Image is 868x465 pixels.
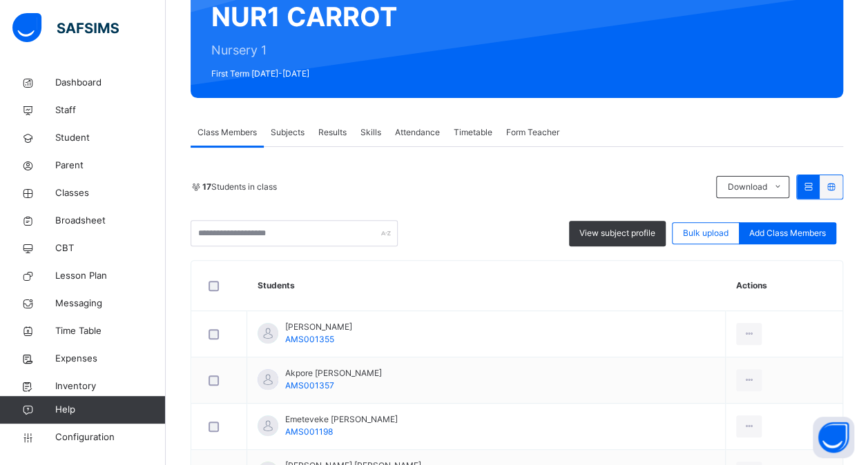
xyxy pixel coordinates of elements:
span: First Term [DATE]-[DATE] [211,68,397,80]
span: Inventory [55,379,166,393]
span: Class Members [197,126,257,139]
th: Actions [726,261,842,311]
span: Subjects [271,126,305,139]
span: Skills [360,126,381,139]
img: safsims [12,13,119,42]
span: Add Class Members [749,227,826,239]
span: [PERSON_NAME] [285,321,352,333]
span: Help [55,403,165,417]
span: Download [727,181,766,193]
span: Emeteveke [PERSON_NAME] [285,413,398,426]
span: Messaging [55,297,166,310]
span: Attendance [395,126,440,139]
span: View subject profile [579,227,655,239]
span: Dashboard [55,76,166,90]
span: Student [55,131,166,145]
b: 17 [202,181,211,192]
span: Staff [55,103,166,117]
span: Time Table [55,324,166,338]
span: Akpore [PERSON_NAME] [285,367,382,379]
span: Parent [55,159,166,172]
span: Lesson Plan [55,269,166,283]
span: Broadsheet [55,214,166,228]
span: Students in class [202,181,277,193]
span: CBT [55,241,166,255]
span: AMS001357 [285,380,334,390]
span: Bulk upload [683,227,729,239]
span: Configuration [55,431,165,444]
span: Results [318,126,347,139]
span: Timetable [454,126,492,139]
span: AMS001355 [285,334,334,344]
th: Students [247,261,726,311]
span: Classes [55,186,166,200]
span: AMS001198 [285,426,333,437]
button: Open asap [813,417,854,458]
span: Expenses [55,352,166,366]
span: Form Teacher [506,126,559,139]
